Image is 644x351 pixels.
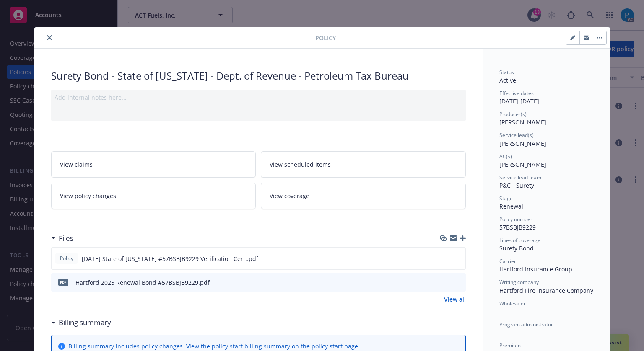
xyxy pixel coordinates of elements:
[261,151,466,178] a: View scheduled items
[499,153,512,160] span: AC(s)
[499,90,593,106] div: [DATE] - [DATE]
[499,118,546,126] span: [PERSON_NAME]
[499,195,513,202] span: Stage
[499,139,546,147] span: [PERSON_NAME]
[55,93,462,102] div: Add internal notes here...
[75,278,210,287] div: Hartford 2025 Renewal Bond #57BSBJB9229.pdf
[499,90,534,97] span: Effective dates
[60,191,116,200] span: View policy changes
[499,265,572,273] span: Hartford Insurance Group
[270,191,309,200] span: View coverage
[455,278,462,287] button: preview file
[60,160,93,169] span: View claims
[315,34,336,42] span: Policy
[444,295,466,304] a: View all
[499,111,527,118] span: Producer(s)
[499,237,540,244] span: Lines of coverage
[51,233,73,244] div: Files
[499,279,539,286] span: Writing company
[499,328,501,336] span: -
[261,183,466,209] a: View coverage
[441,254,448,263] button: download file
[58,255,75,262] span: Policy
[499,216,532,223] span: Policy number
[499,244,593,253] div: Surety Bond
[59,233,73,244] h3: Files
[51,317,111,328] div: Billing summary
[499,76,516,84] span: Active
[58,279,68,285] span: pdf
[499,202,523,210] span: Renewal
[51,151,256,178] a: View claims
[499,342,521,349] span: Premium
[499,258,516,265] span: Carrier
[499,174,541,181] span: Service lead team
[499,300,526,307] span: Wholesaler
[51,69,466,83] div: Surety Bond - State of [US_STATE] - Dept. of Revenue - Petroleum Tax Bureau
[312,342,358,350] a: policy start page
[499,286,593,294] span: Hartford Fire Insurance Company
[270,160,331,169] span: View scheduled items
[59,317,111,328] h3: Billing summary
[499,69,514,76] span: Status
[499,321,553,328] span: Program administrator
[499,132,534,139] span: Service lead(s)
[44,33,55,43] button: close
[499,160,546,168] span: [PERSON_NAME]
[499,307,501,315] span: -
[499,181,534,189] span: P&C - Surety
[499,223,536,231] span: 57BSBJB9229
[68,342,360,351] div: Billing summary includes policy changes. View the policy start billing summary on the .
[51,183,256,209] a: View policy changes
[82,254,258,263] span: [DATE] State of [US_STATE] #57BSBJB9229 Verification Cert..pdf
[441,278,448,287] button: download file
[454,254,462,263] button: preview file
